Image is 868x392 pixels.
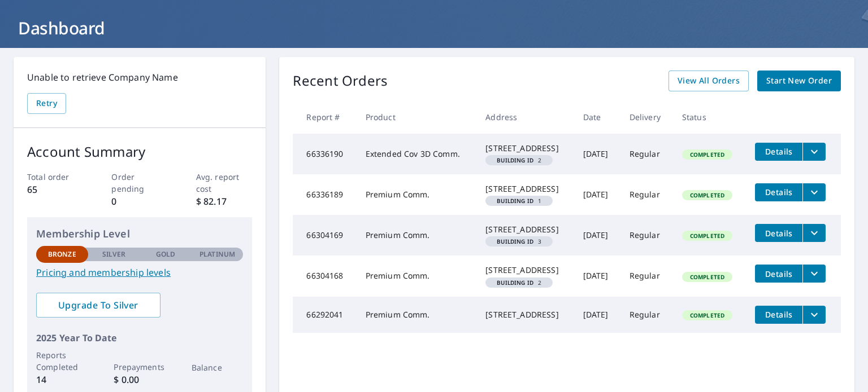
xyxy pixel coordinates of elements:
td: 66336189 [293,174,356,215]
p: Account Summary [27,142,252,162]
span: 2 [490,157,548,163]
span: View All Orders [678,74,740,88]
span: Start New Order [766,74,832,88]
a: Upgrade To Silver [36,293,160,318]
span: Completed [683,273,731,281]
p: Prepayments [114,361,166,373]
td: Regular [620,174,673,215]
p: $ 0.00 [114,373,166,386]
div: [STREET_ADDRESS] [485,265,565,276]
a: Start New Order [757,71,841,91]
td: Regular [620,134,673,174]
th: Delivery [620,100,673,134]
button: filesDropdownBtn-66336190 [802,143,826,161]
button: filesDropdownBtn-66336189 [802,183,826,201]
button: Retry [27,93,66,114]
p: Bronze [48,249,76,259]
span: Completed [683,191,731,199]
span: 3 [490,239,548,244]
td: 66304169 [293,215,356,256]
span: Completed [683,151,731,158]
div: [STREET_ADDRESS] [485,183,565,195]
div: [STREET_ADDRESS] [485,143,565,154]
span: Completed [683,232,731,240]
td: Regular [620,297,673,333]
p: Recent Orders [293,71,388,91]
span: Details [762,187,796,197]
a: Pricing and membership levels [36,266,243,279]
a: View All Orders [669,71,749,91]
p: Platinum [199,249,235,259]
p: Reports Completed [36,349,88,373]
em: Building ID [497,157,533,163]
p: Balance [192,362,244,373]
td: Premium Comm. [357,215,477,256]
span: Upgrade To Silver [45,299,151,311]
p: Silver [102,249,126,259]
button: detailsBtn-66292041 [755,306,802,324]
em: Building ID [497,239,533,244]
p: Order pending [111,171,168,195]
button: detailsBtn-66304168 [755,265,802,283]
th: Address [476,100,574,134]
td: [DATE] [574,256,620,296]
h1: Dashboard [14,16,854,39]
span: Details [762,146,796,157]
td: 66304168 [293,256,356,296]
td: 66336190 [293,134,356,174]
td: 66292041 [293,297,356,333]
span: Details [762,309,796,320]
p: Total order [27,171,84,183]
p: $ 82.17 [196,195,253,208]
p: Gold [156,249,175,259]
p: 0 [111,195,168,208]
em: Building ID [497,280,533,285]
div: [STREET_ADDRESS] [485,309,565,320]
td: [DATE] [574,174,620,215]
p: Unable to retrieve Company Name [27,71,252,84]
button: detailsBtn-66336189 [755,183,802,201]
div: [STREET_ADDRESS] [485,224,565,235]
td: Extended Cov 3D Comm. [357,134,477,174]
td: [DATE] [574,134,620,174]
span: Details [762,268,796,279]
button: detailsBtn-66336190 [755,143,802,161]
td: Premium Comm. [357,297,477,333]
th: Status [673,100,747,134]
p: Avg. report cost [196,171,253,195]
span: Completed [683,311,731,319]
p: 14 [36,373,88,386]
button: detailsBtn-66304169 [755,224,802,242]
button: filesDropdownBtn-66304168 [802,265,826,283]
p: 65 [27,183,84,196]
td: Premium Comm. [357,174,477,215]
p: Membership Level [36,226,243,241]
td: Regular [620,256,673,296]
th: Date [574,100,620,134]
th: Product [357,100,477,134]
p: 2025 Year To Date [36,331,243,345]
span: 1 [490,198,548,204]
td: [DATE] [574,297,620,333]
em: Building ID [497,198,533,204]
span: Retry [36,96,57,111]
button: filesDropdownBtn-66304169 [802,224,826,242]
button: filesDropdownBtn-66292041 [802,306,826,324]
td: Regular [620,215,673,256]
span: 2 [490,280,548,285]
td: [DATE] [574,215,620,256]
th: Report # [293,100,356,134]
span: Details [762,228,796,239]
td: Premium Comm. [357,256,477,296]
